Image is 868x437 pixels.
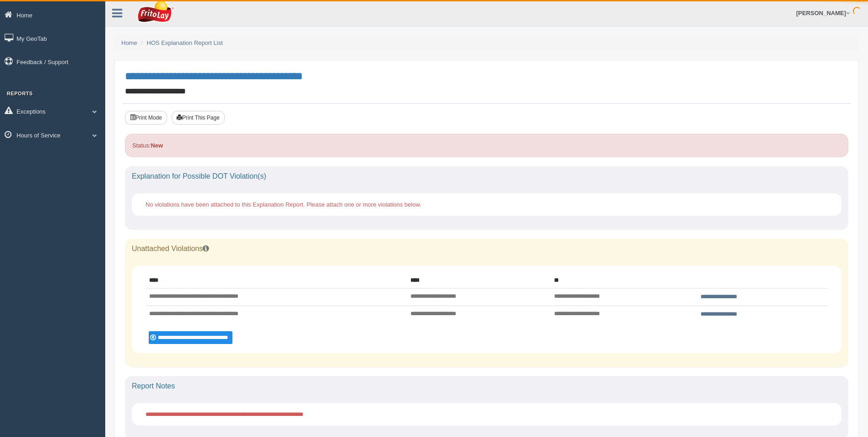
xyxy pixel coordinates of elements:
[121,39,137,46] a: Home
[125,111,167,125] button: Print Mode
[147,39,223,46] a: HOS Explanation Report List
[125,376,848,396] div: Report Notes
[125,166,848,186] div: Explanation for Possible DOT Violation(s)
[146,201,421,208] span: No violations have been attached to this Explanation Report. Please attach one or more violations...
[172,111,225,125] button: Print This Page
[125,239,848,259] div: Unattached Violations
[151,142,163,149] strong: New
[125,134,848,157] div: Status:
